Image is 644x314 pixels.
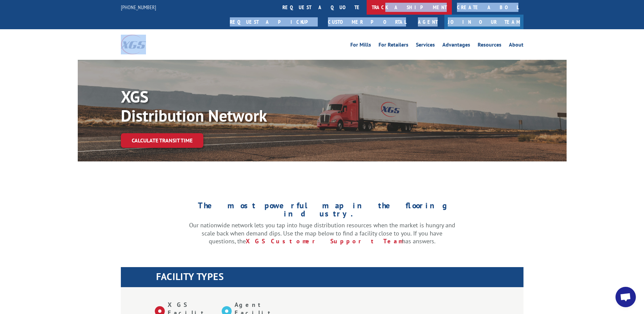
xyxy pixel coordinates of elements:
a: Agent [411,15,444,29]
p: XGS Distribution Network [121,87,325,125]
a: Advantages [442,42,470,50]
a: For Mills [350,42,371,50]
a: Resources [478,42,501,50]
a: XGS Customer Support Team [246,237,402,245]
a: For Retailers [379,42,408,50]
h1: The most powerful map in the flooring industry. [189,202,455,221]
a: Request a pickup [225,15,323,29]
p: Our nationwide network lets you tap into huge distribution resources when the market is hungry an... [189,221,455,245]
a: Services [416,42,435,50]
a: Calculate transit time [121,133,203,148]
a: Join Our Team [444,15,523,29]
a: Customer Portal [323,15,411,29]
a: Open chat [615,287,636,307]
a: [PHONE_NUMBER] [121,4,156,11]
a: About [509,42,523,50]
h1: FACILITY TYPES [156,272,523,285]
